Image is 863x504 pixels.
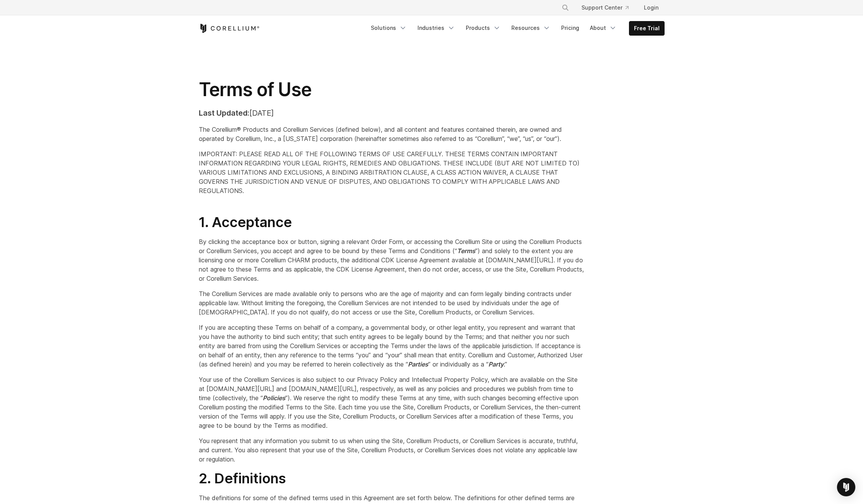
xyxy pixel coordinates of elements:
[366,21,411,35] a: Solutions
[837,478,855,496] div: Open Intercom Messenger
[585,21,621,35] a: About
[199,437,578,463] span: You represent that any information you submit to us when using the Site, Corellium Products, or C...
[638,1,665,15] a: Login
[199,78,585,101] h1: Terms of Use
[199,376,581,429] span: Your use of the Corellium Services is also subject to our Privacy Policy and Intellectual Propert...
[507,21,555,35] a: Resources
[575,1,635,15] a: Support Center
[199,108,249,118] strong: Last Updated:
[488,360,504,368] em: Party
[552,1,665,15] div: Navigation Menu
[366,21,665,36] div: Navigation Menu
[199,126,562,142] span: The Corellium® Products and Corellium Services (defined below), and all content and features cont...
[461,21,505,35] a: Products
[199,150,580,195] span: IMPORTANT: PLEASE READ ALL OF THE FOLLOWING TERMS OF USE CAREFULLY. THESE TERMS CONTAIN IMPORTANT...
[263,394,285,402] em: Policies
[199,107,585,119] p: [DATE]
[558,1,572,15] button: Search
[199,470,286,487] span: 2. Definitions
[457,247,475,255] em: Terms
[408,360,428,368] em: Parties
[199,324,583,368] span: If you are accepting these Terms on behalf of a company, a governmental body, or other legal enti...
[199,290,572,316] span: The Corellium Services are made available only to persons who are the age of majority and can for...
[557,21,584,35] a: Pricing
[413,21,460,35] a: Industries
[199,238,584,282] span: By clicking the acceptance box or button, signing a relevant Order Form, or accessing the Corelli...
[199,214,292,231] span: 1. Acceptance
[199,24,260,33] a: Corellium Home
[629,21,664,35] a: Free Trial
